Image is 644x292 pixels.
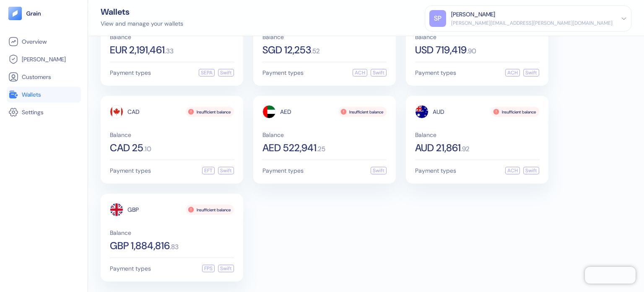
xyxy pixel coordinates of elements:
[317,146,325,153] span: . 25
[262,143,317,153] span: AED 522,941
[461,146,470,153] span: . 92
[8,89,79,100] a: Wallets
[433,109,444,115] span: AUD
[415,132,539,138] span: Balance
[415,34,539,40] span: Balance
[429,10,446,27] div: SP
[22,90,41,99] span: Wallets
[101,8,183,16] div: Wallets
[110,266,151,271] span: Payment types
[22,108,44,116] span: Settings
[415,168,456,174] span: Payment types
[262,34,387,40] span: Balance
[110,230,234,236] span: Balance
[451,10,495,19] div: [PERSON_NAME]
[199,69,215,76] div: SEPA
[165,48,174,55] span: . 33
[371,69,387,76] div: Swift
[262,45,311,55] span: SGD 12,253
[8,107,79,117] a: Settings
[415,45,467,55] span: USD 719,419
[523,69,539,76] div: Swift
[8,72,79,82] a: Customers
[467,48,476,55] span: . 90
[8,7,22,20] img: logo-tablet-V2.svg
[262,70,304,76] span: Payment types
[110,143,143,153] span: CAD 25
[202,167,215,174] div: EFT
[505,69,520,76] div: ACH
[186,205,234,215] div: Insufficient balance
[415,143,461,153] span: AUD 21,861
[8,54,79,64] a: [PERSON_NAME]
[218,69,234,76] div: Swift
[505,167,520,174] div: ACH
[186,107,234,117] div: Insufficient balance
[110,241,170,251] span: GBP 1,884,816
[338,107,387,117] div: Insufficient balance
[8,37,79,47] a: Overview
[451,19,613,27] div: [PERSON_NAME][EMAIL_ADDRESS][PERSON_NAME][DOMAIN_NAME]
[415,70,456,76] span: Payment types
[202,265,215,272] div: FPS
[280,109,291,115] span: AED
[262,132,387,138] span: Balance
[585,267,636,284] iframe: Chatra live chat
[110,34,234,40] span: Balance
[170,244,179,250] span: . 83
[523,167,539,174] div: Swift
[22,73,51,81] span: Customers
[491,107,539,117] div: Insufficient balance
[110,132,234,138] span: Balance
[22,55,66,63] span: [PERSON_NAME]
[371,167,387,174] div: Swift
[262,168,304,174] span: Payment types
[353,69,367,76] div: ACH
[127,109,140,115] span: CAD
[110,168,151,174] span: Payment types
[101,19,183,28] div: View and manage your wallets
[218,167,234,174] div: Swift
[218,265,234,272] div: Swift
[143,146,151,153] span: . 10
[311,48,320,55] span: . 52
[110,45,165,55] span: EUR 2,191,461
[127,207,139,213] span: GBP
[26,11,42,16] img: logo
[110,70,151,76] span: Payment types
[22,37,47,46] span: Overview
